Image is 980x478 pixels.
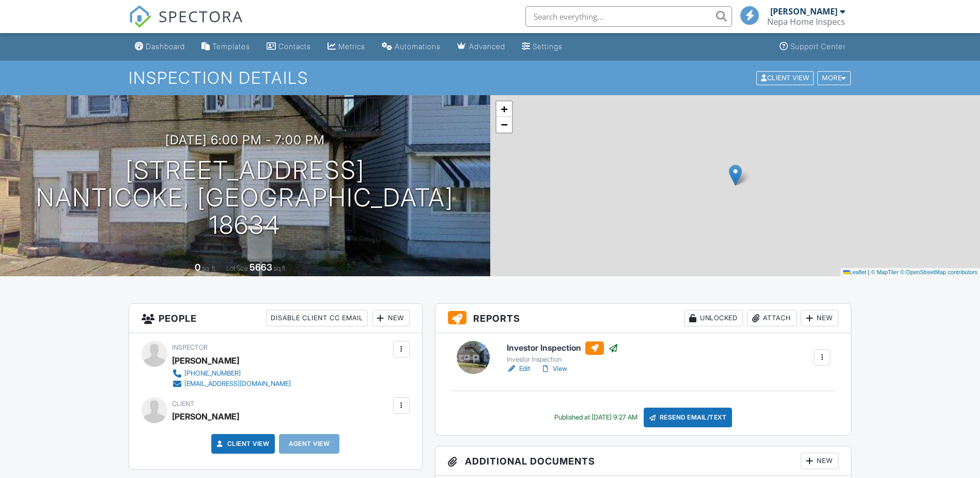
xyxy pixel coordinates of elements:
a: Support Center [775,37,850,56]
a: Settings [518,37,567,56]
div: Nepa Home Inspecs [767,17,845,27]
span: sq. ft. [202,264,216,272]
div: Metrics [338,42,365,51]
a: Contacts [262,37,315,56]
span: Lot Size [226,264,248,272]
div: More [817,71,851,85]
div: 0 [195,262,200,273]
div: Resend Email/Text [644,408,733,427]
div: New [801,310,838,326]
input: Search everything... [525,6,732,27]
span: Client [172,400,194,408]
div: Settings [533,42,563,51]
div: Dashboard [146,42,185,51]
div: Attach [747,310,797,326]
a: [PHONE_NUMBER] [172,368,291,379]
h6: Investor Inspection [507,341,618,355]
a: © MapTiler [871,269,899,275]
a: Leaflet [843,269,866,275]
div: [PERSON_NAME] [172,409,239,424]
a: Edit [507,364,530,374]
h1: Inspection Details [129,69,852,87]
div: [PHONE_NUMBER] [184,369,241,378]
div: Advanced [469,42,505,51]
div: [PERSON_NAME] [770,6,837,17]
div: 5663 [250,262,272,273]
div: Templates [212,42,250,51]
div: Contacts [278,42,311,51]
h1: [STREET_ADDRESS] Nanticoke, [GEOGRAPHIC_DATA] 18634 [17,157,474,238]
h3: [DATE] 6:00 pm - 7:00 pm [165,133,325,147]
div: [PERSON_NAME] [172,353,239,368]
div: Disable Client CC Email [266,310,368,326]
span: + [501,102,507,115]
div: Support Center [790,42,846,51]
h3: Additional Documents [435,446,851,476]
h3: People [129,304,422,333]
a: Dashboard [131,37,189,56]
div: New [372,310,410,326]
h3: Reports [435,304,851,333]
img: The Best Home Inspection Software - Spectora [129,5,151,28]
img: Marker [729,165,742,186]
a: © OpenStreetMap contributors [900,269,977,275]
a: Metrics [323,37,369,56]
a: Investor Inspection Investor Inspection [507,341,618,364]
a: Client View [215,439,270,449]
span: | [868,269,869,275]
span: SPECTORA [159,5,243,27]
div: Automations [395,42,441,51]
a: Advanced [453,37,509,56]
a: Zoom out [496,117,512,132]
span: Inspector [172,343,208,351]
span: − [501,118,507,131]
span: sq.ft. [274,264,287,272]
a: Client View [755,73,816,81]
div: Published at [DATE] 9:27 AM [554,413,637,422]
div: Investor Inspection [507,355,618,364]
div: New [801,453,838,469]
a: SPECTORA [129,14,243,36]
div: Unlocked [684,310,743,326]
a: Automations (Basic) [378,37,445,56]
a: Templates [197,37,254,56]
div: Client View [756,71,814,85]
a: View [540,364,567,374]
a: [EMAIL_ADDRESS][DOMAIN_NAME] [172,379,291,389]
a: Zoom in [496,101,512,117]
div: [EMAIL_ADDRESS][DOMAIN_NAME] [184,380,291,388]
